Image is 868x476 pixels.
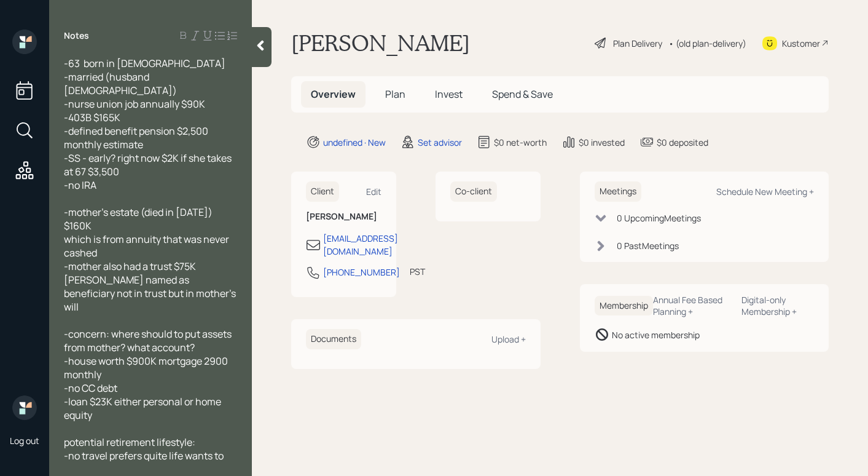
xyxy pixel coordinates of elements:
[323,136,386,149] div: undefined · New
[716,186,814,197] div: Schedule New Meeting +
[668,37,746,50] div: • (old plan-delivery)
[64,57,233,192] span: -63 born in [DEMOGRAPHIC_DATA] -married (husband [DEMOGRAPHIC_DATA]) -nurse union job annually $9...
[595,296,653,316] h6: Membership
[782,37,820,50] div: Kustomer
[323,266,400,279] div: [PHONE_NUMBER]
[64,260,238,314] span: -mother also had a trust $75K [PERSON_NAME] named as beneficiary not in trust but in mother's will
[492,87,553,101] span: Spend & Save
[613,37,662,50] div: Plan Delivery
[491,333,526,345] div: Upload +
[435,87,463,101] span: Invest
[418,136,462,149] div: Set advisor
[579,136,625,149] div: $0 invested
[653,294,732,317] div: Annual Fee Based Planning +
[306,181,339,202] h6: Client
[64,449,225,476] span: -no travel prefers quite life wants to read
[612,328,700,341] div: No active membership
[291,30,470,57] h1: [PERSON_NAME]
[311,87,356,101] span: Overview
[494,136,547,149] div: $0 net-worth
[366,186,381,197] div: Edit
[323,232,398,258] div: [EMAIL_ADDRESS][DOMAIN_NAME]
[64,327,233,422] span: -concern: where should to put assets from mother? what account? -house worth $900K mortgage 2900 ...
[657,136,708,149] div: $0 deposited
[10,435,39,446] div: Log out
[617,239,679,252] div: 0 Past Meeting s
[450,181,497,202] h6: Co-client
[12,395,37,420] img: retirable_logo.png
[617,212,701,224] div: 0 Upcoming Meeting s
[64,435,195,449] span: potential retirement lifestyle:
[385,87,405,101] span: Plan
[306,212,381,222] h6: [PERSON_NAME]
[410,265,425,278] div: PST
[64,205,231,260] span: -mother's estate (died in [DATE]) $160K which is from annuity that was never cashed
[741,294,814,317] div: Digital-only Membership +
[595,181,641,202] h6: Meetings
[306,329,361,349] h6: Documents
[64,30,89,42] label: Notes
